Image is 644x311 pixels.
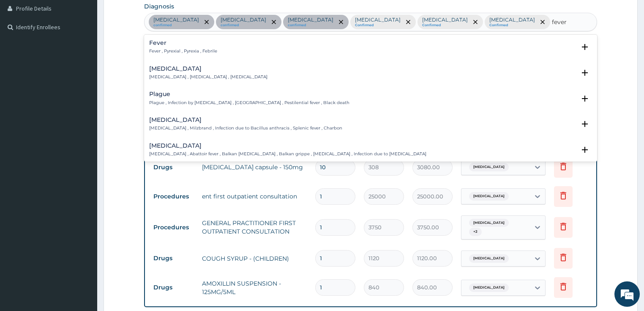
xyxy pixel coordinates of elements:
p: [MEDICAL_DATA] , Milzbrand , Infection due to Bacillus anthracis , Splenic fever , Charbon [149,125,342,131]
p: [MEDICAL_DATA] [288,17,333,23]
i: open select status [580,119,590,129]
td: ent first outpatient consultation [198,188,311,205]
p: [MEDICAL_DATA] [355,17,401,23]
div: Chat with us now [44,47,142,58]
p: [MEDICAL_DATA] [221,17,266,23]
span: We're online! [49,99,117,184]
span: [MEDICAL_DATA] [469,163,509,171]
span: remove selection option [539,18,546,26]
small: Confirmed [355,23,401,28]
small: Confirmed [489,23,535,28]
span: [MEDICAL_DATA] [469,283,509,292]
span: [MEDICAL_DATA] [469,192,509,201]
h4: Fever [149,40,217,46]
p: [MEDICAL_DATA] [422,17,468,23]
div: Minimize live chat window [139,4,159,25]
small: Confirmed [422,23,468,28]
small: confirmed [288,23,333,28]
h4: Plague [149,91,349,97]
span: remove selection option [203,18,210,26]
span: remove selection option [270,18,278,26]
i: open select status [580,94,590,104]
td: GENERAL PRACTITIONER FIRST OUTPATIENT CONSULTATION [198,215,311,240]
span: remove selection option [337,18,345,26]
i: open select status [580,42,590,52]
h4: [MEDICAL_DATA] [149,143,426,149]
td: AMOXILLIN SUSPENSION - 125MG/5ML [198,275,311,300]
td: Procedures [149,220,198,235]
span: [MEDICAL_DATA] [469,254,509,263]
h4: [MEDICAL_DATA] [149,66,267,72]
td: Drugs [149,160,198,175]
span: remove selection option [404,18,412,26]
p: Fever , Pyrexial , Pyrexia , Febrile [149,48,217,54]
span: [MEDICAL_DATA] [469,219,509,227]
span: + 2 [469,228,482,236]
small: confirmed [153,23,199,28]
h4: [MEDICAL_DATA] [149,117,342,123]
p: Plague , Infection by [MEDICAL_DATA] , [GEOGRAPHIC_DATA] , Pestilential fever , Black death [149,100,349,106]
td: [MEDICAL_DATA] capsule - 150mg [198,159,311,176]
small: confirmed [221,23,266,28]
td: Drugs [149,250,198,266]
textarea: Type your message and hit 'Enter' [4,215,161,245]
img: d_794563401_company_1708531726252_794563401 [16,42,34,63]
p: [MEDICAL_DATA] , Abattoir fever , Balkan [MEDICAL_DATA] , Balkan grippe , [MEDICAL_DATA] , Infect... [149,151,426,157]
i: open select status [580,68,590,78]
p: [MEDICAL_DATA] , [MEDICAL_DATA] , [MEDICAL_DATA] [149,74,267,80]
p: [MEDICAL_DATA] [489,17,535,23]
td: COUGH SYRUP - (CHILDREN) [198,250,311,267]
td: Drugs [149,280,198,295]
td: Procedures [149,189,198,204]
label: Diagnosis [144,2,174,11]
i: open select status [580,145,590,155]
p: [MEDICAL_DATA] [153,17,199,23]
span: remove selection option [472,18,479,26]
